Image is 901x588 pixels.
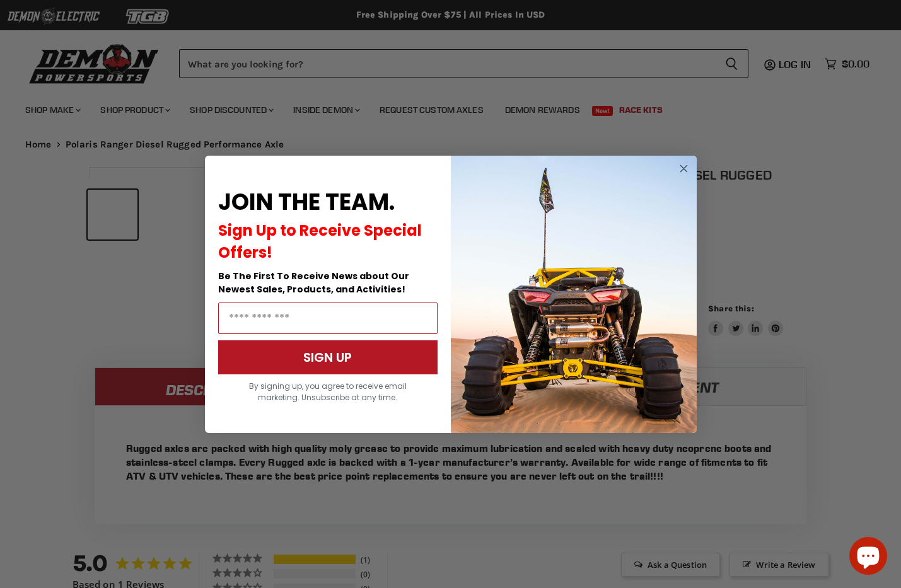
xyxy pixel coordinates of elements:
[218,220,422,263] span: Sign Up to Receive Special Offers!
[218,270,409,296] span: Be The First To Receive News about Our Newest Sales, Products, and Activities!
[451,156,697,433] img: a9095488-b6e7-41ba-879d-588abfab540b.jpeg
[676,161,692,176] button: Close dialog
[218,186,395,218] span: JOIN THE TEAM.
[218,340,438,374] button: SIGN UP
[249,381,407,403] span: By signing up, you agree to receive email marketing. Unsubscribe at any time.
[846,537,891,578] inbox-online-store-chat: Shopify online store chat
[218,303,438,334] input: Email Address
